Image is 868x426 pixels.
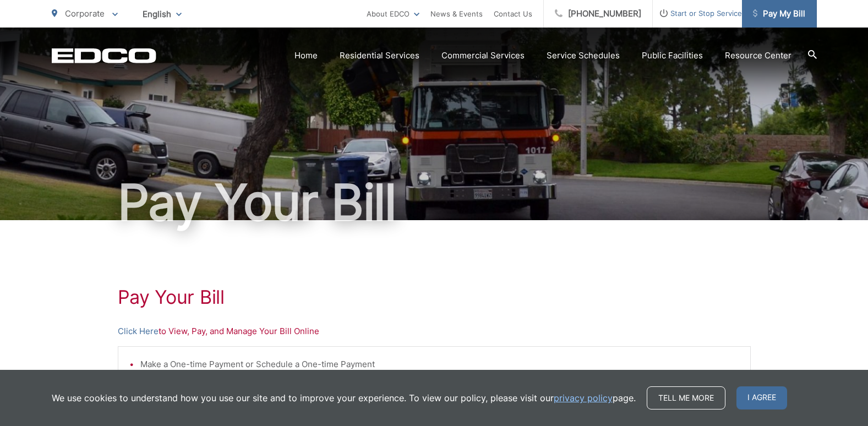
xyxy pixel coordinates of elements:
span: Pay My Bill [753,7,805,20]
a: Click Here [118,325,159,338]
a: Home [294,49,318,62]
h1: Pay Your Bill [52,175,817,230]
a: About EDCO [367,7,419,20]
span: English [134,4,190,24]
a: EDCD logo. Return to the homepage. [52,48,156,63]
span: I agree [736,386,787,409]
a: Public Facilities [642,49,703,62]
span: Corporate [65,8,105,19]
a: Commercial Services [441,49,525,62]
p: to View, Pay, and Manage Your Bill Online [118,325,751,338]
a: privacy policy [554,391,613,405]
li: Make a One-time Payment or Schedule a One-time Payment [140,358,739,371]
h1: Pay Your Bill [118,286,751,308]
p: We use cookies to understand how you use our site and to improve your experience. To view our pol... [52,391,636,405]
a: Contact Us [494,7,532,20]
a: News & Events [430,7,483,20]
a: Tell me more [647,386,725,409]
a: Service Schedules [547,49,620,62]
a: Residential Services [340,49,419,62]
a: Resource Center [725,49,791,62]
